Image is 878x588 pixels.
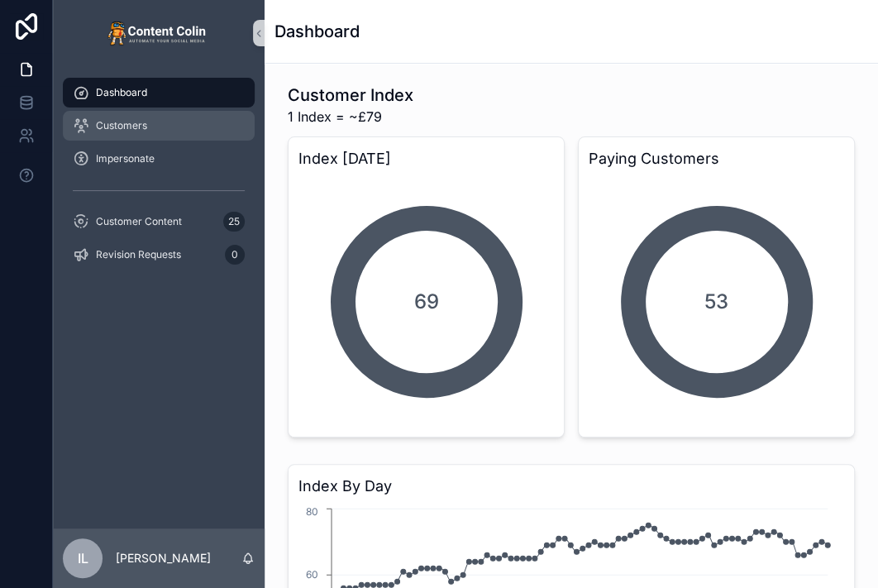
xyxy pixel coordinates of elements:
div: 0 [225,245,245,265]
div: 25 [223,212,245,232]
tspan: 80 [306,505,318,518]
a: Customer Content25 [63,207,255,237]
span: 1 Index = ~£79 [288,107,413,127]
tspan: 60 [306,568,318,581]
a: Dashboard [63,78,255,108]
img: App logo [107,20,210,46]
span: IL [78,548,88,568]
a: Impersonate [63,144,255,174]
span: Customers [96,119,147,132]
h3: Paying Customers [589,147,844,170]
div: scrollable content [53,66,265,291]
span: Dashboard [96,86,147,99]
span: 69 [414,289,439,315]
span: Impersonate [96,152,155,165]
h1: Dashboard [274,20,360,43]
span: Customer Content [96,215,182,228]
h1: Customer Index [288,84,413,107]
a: Revision Requests0 [63,240,255,270]
span: 53 [704,289,728,315]
span: Revision Requests [96,248,181,261]
h3: Index [DATE] [298,147,554,170]
p: [PERSON_NAME] [116,550,211,566]
a: Customers [63,111,255,141]
h3: Index By Day [298,475,844,498]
